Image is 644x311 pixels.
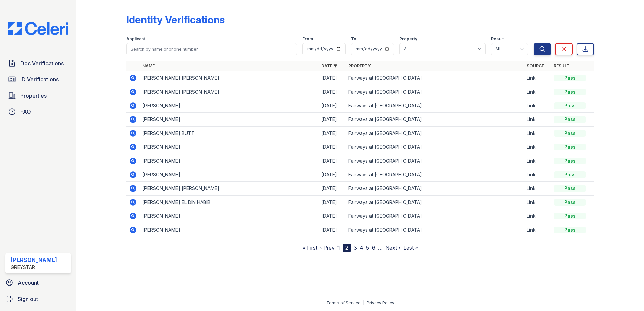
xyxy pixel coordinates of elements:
[403,244,418,251] a: Last »
[319,154,346,168] td: [DATE]
[140,85,319,99] td: [PERSON_NAME] [PERSON_NAME]
[524,223,551,237] td: Link
[302,36,313,42] label: From
[321,63,337,68] a: Date ▼
[140,168,319,182] td: [PERSON_NAME]
[319,71,346,85] td: [DATE]
[346,99,524,113] td: Fairways at [GEOGRAPHIC_DATA]
[11,264,57,271] div: Greystar
[140,99,319,113] td: [PERSON_NAME]
[363,300,364,305] div: |
[20,108,31,116] span: FAQ
[140,140,319,154] td: [PERSON_NAME]
[142,63,155,68] a: Name
[3,292,74,306] a: Sign out
[346,182,524,196] td: Fairways at [GEOGRAPHIC_DATA]
[524,209,551,223] td: Link
[554,199,586,206] div: Pass
[524,127,551,140] td: Link
[5,89,71,102] a: Properties
[385,244,400,251] a: Next ›
[348,63,371,68] a: Property
[524,168,551,182] td: Link
[366,244,369,251] a: 5
[319,99,346,113] td: [DATE]
[554,227,586,233] div: Pass
[140,196,319,209] td: [PERSON_NAME] EL DIN HABIB
[554,171,586,178] div: Pass
[5,57,71,70] a: Doc Verifications
[346,127,524,140] td: Fairways at [GEOGRAPHIC_DATA]
[18,295,38,303] span: Sign out
[354,244,357,251] a: 3
[18,279,39,287] span: Account
[346,113,524,127] td: Fairways at [GEOGRAPHIC_DATA]
[554,102,586,109] div: Pass
[524,99,551,113] td: Link
[346,154,524,168] td: Fairways at [GEOGRAPHIC_DATA]
[399,36,417,42] label: Property
[3,22,74,35] img: CE_Logo_Blue-a8612792a0a2168367f1c8372b55b34899dd931a85d93a1a3d3e32e68fde9ad4.png
[554,158,586,164] div: Pass
[140,182,319,196] td: [PERSON_NAME] [PERSON_NAME]
[343,244,351,252] div: 2
[524,154,551,168] td: Link
[319,196,346,209] td: [DATE]
[319,209,346,223] td: [DATE]
[346,209,524,223] td: Fairways at [GEOGRAPHIC_DATA]
[5,73,71,86] a: ID Verifications
[372,244,375,251] a: 6
[554,116,586,123] div: Pass
[524,71,551,85] td: Link
[3,276,74,289] a: Account
[5,105,71,118] a: FAQ
[140,223,319,237] td: [PERSON_NAME]
[346,85,524,99] td: Fairways at [GEOGRAPHIC_DATA]
[346,196,524,209] td: Fairways at [GEOGRAPHIC_DATA]
[20,75,59,83] span: ID Verifications
[367,300,394,305] a: Privacy Policy
[319,85,346,99] td: [DATE]
[319,168,346,182] td: [DATE]
[140,127,319,140] td: [PERSON_NAME] BUTT
[319,140,346,154] td: [DATE]
[337,244,340,251] a: 1
[524,196,551,209] td: Link
[320,244,335,251] a: ‹ Prev
[20,92,47,100] span: Properties
[554,144,586,150] div: Pass
[360,244,363,251] a: 4
[326,300,361,305] a: Terms of Service
[524,113,551,127] td: Link
[319,127,346,140] td: [DATE]
[346,223,524,237] td: Fairways at [GEOGRAPHIC_DATA]
[346,140,524,154] td: Fairways at [GEOGRAPHIC_DATA]
[126,36,145,42] label: Applicant
[346,168,524,182] td: Fairways at [GEOGRAPHIC_DATA]
[319,113,346,127] td: [DATE]
[524,85,551,99] td: Link
[554,75,586,81] div: Pass
[554,89,586,95] div: Pass
[302,244,317,251] a: « First
[126,43,297,55] input: Search by name or phone number
[126,13,225,26] div: Identity Verifications
[140,71,319,85] td: [PERSON_NAME] [PERSON_NAME]
[140,154,319,168] td: [PERSON_NAME]
[554,213,586,219] div: Pass
[378,244,383,252] span: …
[11,256,57,264] div: [PERSON_NAME]
[554,185,586,192] div: Pass
[554,63,570,68] a: Result
[351,36,356,42] label: To
[554,130,586,137] div: Pass
[20,59,64,67] span: Doc Verifications
[524,182,551,196] td: Link
[527,63,544,68] a: Source
[319,182,346,196] td: [DATE]
[319,223,346,237] td: [DATE]
[524,140,551,154] td: Link
[346,71,524,85] td: Fairways at [GEOGRAPHIC_DATA]
[491,36,504,42] label: Result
